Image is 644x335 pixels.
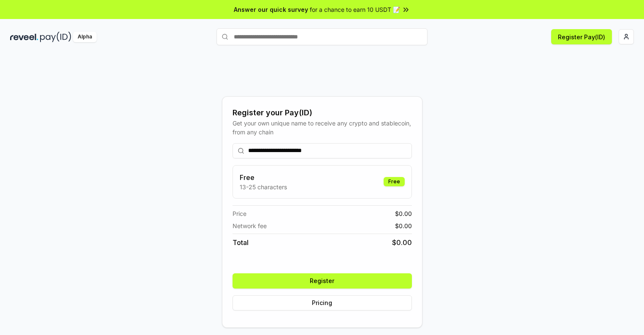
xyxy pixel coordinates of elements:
[240,172,287,182] h3: Free
[40,32,71,42] img: pay_id
[233,209,246,218] span: Price
[73,32,97,42] div: Alpha
[310,5,400,14] span: for a chance to earn 10 USDT 📝
[233,295,412,310] button: Pricing
[234,5,308,14] span: Answer our quick survey
[233,119,412,136] div: Get your own unique name to receive any crypto and stablecoin, from any chain
[392,237,412,248] span: $ 0.00
[395,209,412,218] span: $ 0.00
[384,177,405,186] div: Free
[233,237,249,248] span: Total
[10,32,38,42] img: reveel_dark
[233,273,412,289] button: Register
[240,182,287,191] p: 13-25 characters
[551,29,612,44] button: Register Pay(ID)
[395,221,412,230] span: $ 0.00
[233,107,412,119] div: Register your Pay(ID)
[233,221,267,230] span: Network fee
